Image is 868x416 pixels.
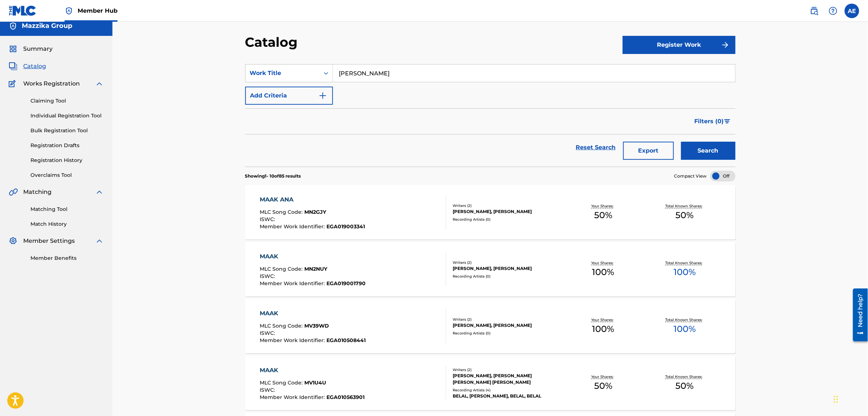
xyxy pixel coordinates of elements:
[9,22,17,30] img: Accounts
[666,203,704,209] p: Total Known Shares:
[30,142,104,149] a: Registration Drafts
[95,188,104,196] img: expand
[829,7,838,15] img: help
[250,69,315,78] div: Work Title
[453,387,563,393] div: Recording Artists ( 4 )
[260,394,326,400] span: Member Work Identifier :
[591,317,615,323] p: Your Shares:
[260,366,365,375] div: MAAK
[304,209,326,215] span: MN2GJY
[260,280,326,287] span: Member Work Identifier :
[78,7,118,15] span: Member Hub
[9,62,46,71] a: CatalogCatalog
[845,4,859,18] div: User Menu
[674,323,696,336] span: 100 %
[30,171,104,179] a: Overclaims Tool
[9,188,18,196] img: Matching
[260,323,304,329] span: MLC Song Code :
[9,62,17,71] img: Catalog
[572,140,620,155] a: Reset Search
[245,356,736,410] a: MAAKMLC Song Code:MV1U4UISWC:Member Work Identifier:EGA010563901Writers (2)[PERSON_NAME], [PERSON...
[721,41,730,49] img: f7272a7cc735f4ea7f67.svg
[260,330,277,336] span: ISWC :
[30,205,104,213] a: Matching Tool
[690,112,736,130] button: Filters (0)
[260,195,365,204] div: MAAK ANA
[326,280,366,287] span: EGA019001790
[30,112,104,120] a: Individual Registration Tool
[9,45,53,53] a: SummarySummary
[304,323,329,329] span: MV39WD
[9,5,37,16] img: MLC Logo
[23,62,46,71] span: Catalog
[666,374,704,379] p: Total Known Shares:
[453,317,563,322] div: Writers ( 2 )
[848,286,868,344] iframe: Resource Center
[23,188,52,196] span: Matching
[453,208,563,215] div: [PERSON_NAME], [PERSON_NAME]
[304,266,327,272] span: MN2NUY
[260,379,304,386] span: MLC Song Code :
[453,217,563,222] div: Recording Artists ( 0 )
[245,185,736,240] a: MAAK ANAMLC Song Code:MN2GJYISWC:Member Work Identifier:EGA019003341Writers (2)[PERSON_NAME], [PE...
[594,379,612,392] span: 50 %
[674,266,696,279] span: 100 %
[95,79,104,88] img: expand
[695,117,724,126] span: Filters ( 0 )
[591,203,615,209] p: Your Shares:
[30,157,104,164] a: Registration History
[826,4,840,18] div: Help
[666,260,704,266] p: Total Known Shares:
[592,323,614,336] span: 100 %
[676,379,694,392] span: 50 %
[591,260,615,266] p: Your Shares:
[724,119,731,124] img: filter
[65,7,73,15] img: Top Rightsholder
[623,36,736,54] button: Register Work
[245,87,333,105] button: Add Criteria
[453,367,563,373] div: Writers ( 2 )
[453,265,563,272] div: [PERSON_NAME], [PERSON_NAME]
[23,45,53,53] span: Summary
[30,254,104,262] a: Member Benefits
[594,209,612,222] span: 50 %
[260,216,277,222] span: ISWC :
[30,220,104,228] a: Match History
[245,34,301,50] h2: Catalog
[23,237,75,245] span: Member Settings
[453,322,563,329] div: [PERSON_NAME], [PERSON_NAME]
[9,237,17,245] img: Member Settings
[681,142,736,160] button: Search
[260,273,277,279] span: ISWC :
[260,252,366,261] div: MAAK
[9,79,18,88] img: Works Registration
[22,22,72,30] h5: Mazzika Group
[591,374,615,379] p: Your Shares:
[318,91,327,100] img: 9d2ae6d4665cec9f34b9.svg
[260,223,326,230] span: Member Work Identifier :
[453,330,563,336] div: Recording Artists ( 0 )
[810,7,819,15] img: search
[245,242,736,296] a: MAAKMLC Song Code:MN2NUYISWC:Member Work Identifier:EGA019001790Writers (2)[PERSON_NAME], [PERSON...
[453,274,563,279] div: Recording Artists ( 0 )
[453,393,563,399] div: BELAL, [PERSON_NAME], BELAL, BELAL
[30,127,104,134] a: Bulk Registration Tool
[260,387,277,393] span: ISWC :
[623,142,674,160] button: Export
[95,237,104,245] img: expand
[666,317,704,323] p: Total Known Shares:
[260,266,304,272] span: MLC Song Code :
[592,266,614,279] span: 100 %
[245,299,736,353] a: MAAKMLC Song Code:MV39WDISWC:Member Work Identifier:EGA010508441Writers (2)[PERSON_NAME], [PERSON...
[260,337,326,344] span: Member Work Identifier :
[676,209,694,222] span: 50 %
[30,97,104,105] a: Claiming Tool
[245,64,736,167] form: Search Form
[453,203,563,208] div: Writers ( 2 )
[326,337,366,344] span: EGA010508441
[832,381,868,416] iframe: Chat Widget
[9,45,17,53] img: Summary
